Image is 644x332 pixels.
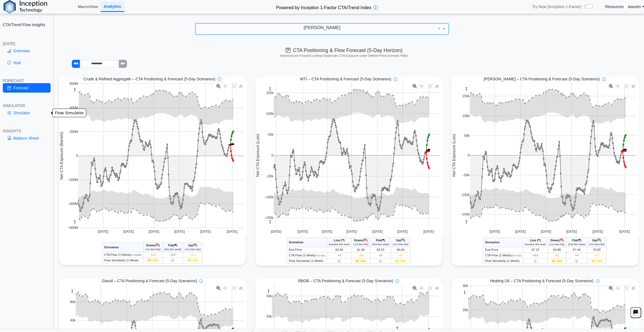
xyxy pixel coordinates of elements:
[605,4,624,9] a: Resources
[352,238,370,247] th: ( )
[575,254,579,257] span: +4
[372,243,389,246] i: (Flat this week)
[353,243,368,246] i: (-2σ then flat)
[151,259,158,262] span: ↓ 87%
[602,77,606,81] img: info-icon.svg
[379,254,382,257] span: +6
[337,254,341,257] span: +3
[484,76,600,81] span: [PERSON_NAME] – CTA Positioning & Forecast (5-Day Scenarios)
[100,2,124,12] a: Analytics
[3,58,51,68] a: Risk
[628,4,644,9] a: wassim
[145,248,160,251] i: (-2σ then flat)
[289,254,325,257] span: CTA Flow (1-Week)
[183,243,202,252] th: ( )
[3,41,51,46] div: [DATE]
[298,278,393,283] span: RBOB – CTA Positioning & Forecast (5-Day Scenarios)
[538,237,540,242] span: •
[3,22,51,27] h2: CTA/Trend Flow Insights
[395,279,399,283] img: info-icon.svg
[560,237,563,242] span: ×
[186,258,199,262] span: M
[274,3,373,11] h2: Powered by Inception 1-Factor CTA/Trend Index
[574,259,579,263] span: L
[289,248,302,251] span: End Price
[525,243,546,246] i: baseline this week
[555,260,562,262] span: ↓ 80%
[483,238,523,247] th: Scenarios
[156,242,159,247] span: ×
[594,254,599,257] span: +41
[286,48,402,53] span: CTA Positioning & Flow Forecast (5-Day Horizon)
[391,247,410,252] td: 66.84
[300,76,391,81] span: WTI – CTA Positioning & Forecast (5-Day Scenarios)
[485,259,519,262] span: Flow Sensitivity (1-Week)
[572,239,577,242] span: Flat
[587,247,606,252] td: 70.00
[596,279,599,283] img: info-icon.svg
[511,254,521,257] span: (in K lots)
[52,109,86,117] div: Flow Simulator
[3,46,51,56] a: Overview
[174,242,176,247] span: •
[398,254,403,257] span: +42
[485,254,521,257] span: CTA Flow (1-Week)
[147,258,159,262] span: M
[185,248,200,251] i: (+2σ then flat)
[568,243,585,246] i: (Flat this week)
[587,238,606,247] th: ( )
[104,253,142,256] span: CTA Flow (1-Week)
[394,77,397,81] img: info-icon.svg
[555,254,559,257] span: -41
[289,259,323,262] span: Flow Sensitivity (1-Week)
[550,239,559,242] span: Down
[3,128,51,133] div: INSIGHTS
[170,253,175,256] span: -0.0
[287,238,327,247] th: Scenarios
[437,26,441,31] span: ×
[401,237,404,242] span: ×
[342,237,343,242] span: •
[193,242,196,247] span: ×
[188,244,192,247] span: Up
[354,259,367,263] span: M
[3,133,51,143] a: Balance Sheet
[57,54,630,58] h5: Historical and Forward-Looking Systematic CTA Exposure under Defined Price Scenario Paths
[566,247,587,252] td: 67.44
[359,260,366,262] span: ↓ 80%
[354,239,362,242] span: Down
[547,238,566,247] th: ( )
[378,259,383,263] span: L
[131,254,142,256] span: (in MMbbl)
[168,244,174,247] span: Flat
[337,259,341,263] span: L
[315,254,325,257] span: (in K lots)
[334,239,345,242] span: Live ( )
[363,237,367,242] span: ×
[490,278,594,283] span: Heating Oil – CTA Positioning & Forecast (5-Day Scenarios)
[566,238,587,247] th: ( )
[170,258,175,262] span: L
[549,243,564,246] i: (-2σ then flat)
[90,61,109,67] input: Date
[358,254,363,257] span: -39
[376,239,381,242] span: Flat
[579,237,580,242] span: •
[3,103,51,108] div: SIMULATOR
[532,254,539,257] span: +0.6
[199,279,203,283] img: info-icon.svg
[396,239,400,242] span: Up
[83,76,215,81] span: Crude & Refined Aggregate – CTA Positioning & Forecast (5-Day Scenarios)
[102,278,197,283] span: Gasoil – CTA Positioning & Forecast (5-Day Scenarios)
[532,248,539,251] span: 67.23
[329,243,350,246] i: baseline this week
[394,259,407,263] span: M
[190,253,196,256] span: +0.1
[393,243,408,246] i: (+2σ then flat)
[547,247,566,252] td: 64.88
[597,237,600,242] span: ×
[146,244,155,247] span: Down
[164,248,181,251] i: (Flat this week)
[592,239,596,242] span: Up
[532,4,581,9] span: Try New (Inception 1-Factor)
